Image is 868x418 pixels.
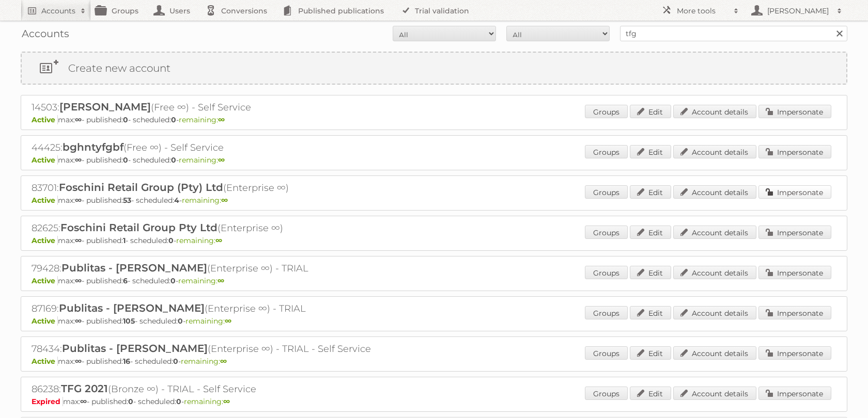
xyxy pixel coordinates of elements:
a: Account details [673,145,756,158]
strong: ∞ [75,316,82,326]
strong: 0 [128,397,133,406]
p: max: - published: - scheduled: - [32,115,836,124]
span: Active [32,276,58,285]
h2: 87169: (Enterprise ∞) - TRIAL [32,302,393,315]
a: Edit [630,387,671,400]
h2: 78434: (Enterprise ∞) - TRIAL - Self Service [32,342,393,356]
a: Account details [673,226,756,239]
strong: 105 [123,316,135,326]
strong: ∞ [80,397,87,406]
strong: ∞ [75,357,82,366]
h2: Accounts [41,6,75,16]
a: Groups [585,266,628,279]
strong: ∞ [220,357,227,366]
a: Edit [630,185,671,199]
a: Edit [630,306,671,319]
span: remaining: [182,196,228,205]
span: Expired [32,397,63,406]
span: bghntyfgbf [63,141,123,153]
h2: 86238: (Bronze ∞) - TRIAL - Self Service [32,382,393,396]
p: max: - published: - scheduled: - [32,196,836,205]
a: Groups [585,105,628,118]
a: Impersonate [758,266,831,279]
h2: 83701: (Enterprise ∞) [32,181,393,195]
strong: ∞ [218,155,225,165]
strong: 0 [171,115,176,124]
p: max: - published: - scheduled: - [32,236,836,245]
a: Groups [585,185,628,199]
span: [PERSON_NAME] [59,101,151,113]
strong: ∞ [75,196,82,205]
a: Account details [673,105,756,118]
p: max: - published: - scheduled: - [32,316,836,326]
span: Publitas - [PERSON_NAME] [62,342,208,355]
p: max: - published: - scheduled: - [32,276,836,285]
strong: ∞ [75,276,82,285]
h2: 14503: (Free ∞) - Self Service [32,101,393,114]
strong: ∞ [223,397,230,406]
strong: 0 [171,155,176,165]
strong: 0 [171,276,176,285]
a: Groups [585,346,628,360]
strong: 1 [123,236,126,245]
a: Edit [630,266,671,279]
strong: 0 [123,115,128,124]
h2: More tools [677,6,729,16]
span: Active [32,196,58,205]
a: Edit [630,226,671,239]
p: max: - published: - scheduled: - [32,155,836,165]
a: Impersonate [758,145,831,158]
a: Account details [673,306,756,319]
strong: ∞ [75,155,82,165]
span: Publitas - [PERSON_NAME] [59,302,205,314]
a: Impersonate [758,387,831,400]
span: TFG 2021 [61,382,108,395]
a: Impersonate [758,346,831,360]
a: Groups [585,145,628,158]
a: Impersonate [758,185,831,199]
span: remaining: [181,357,227,366]
strong: ∞ [75,115,82,124]
span: Active [32,357,58,366]
span: remaining: [184,397,230,406]
span: Active [32,115,58,124]
span: Foschini Retail Group (Pty) Ltd [59,181,223,194]
span: remaining: [179,115,225,124]
a: Edit [630,346,671,360]
strong: 53 [123,196,131,205]
span: Active [32,155,58,165]
strong: 4 [174,196,179,205]
p: max: - published: - scheduled: - [32,357,836,366]
strong: ∞ [225,316,231,326]
strong: 0 [168,236,174,245]
a: Groups [585,306,628,319]
a: Groups [585,226,628,239]
a: Impersonate [758,105,831,118]
a: Account details [673,346,756,360]
strong: ∞ [218,115,225,124]
a: Account details [673,387,756,400]
strong: 0 [123,155,128,165]
a: Account details [673,266,756,279]
span: remaining: [179,155,225,165]
strong: 0 [173,357,178,366]
a: Impersonate [758,226,831,239]
span: remaining: [185,316,231,326]
strong: ∞ [75,236,82,245]
h2: 82625: (Enterprise ∞) [32,221,393,235]
a: Impersonate [758,306,831,319]
span: Active [32,316,58,326]
strong: ∞ [221,196,228,205]
span: remaining: [176,236,222,245]
strong: 6 [123,276,128,285]
h2: 44425: (Free ∞) - Self Service [32,141,393,154]
span: Foschini Retail Group Pty Ltd [60,221,218,234]
strong: 0 [176,397,181,406]
strong: ∞ [218,276,224,285]
span: remaining: [178,276,224,285]
h2: 79428: (Enterprise ∞) - TRIAL [32,262,393,275]
strong: 0 [178,316,183,326]
a: Account details [673,185,756,199]
h2: [PERSON_NAME] [765,6,832,16]
strong: ∞ [215,236,222,245]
